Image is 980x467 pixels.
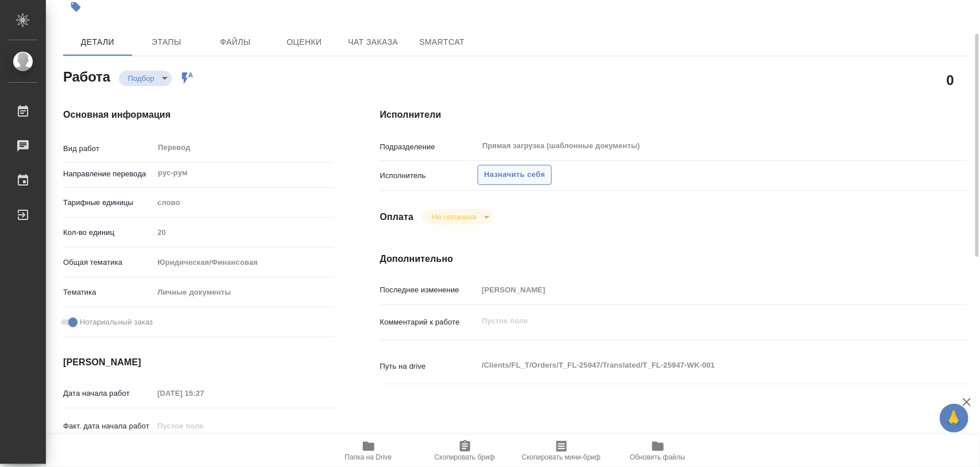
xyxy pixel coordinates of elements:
button: Обновить файлы [610,435,706,467]
input: Пустое поле [478,281,918,298]
button: Скопировать мини-бриф [513,435,610,467]
span: 🙏 [944,406,964,430]
textarea: /Clients/FL_T/Orders/T_FL-25947/Translated/T_FL-25947-WK-001 [478,356,918,375]
span: Обновить файлы [630,453,685,461]
button: Не оплачена [428,212,479,222]
button: Назначить себя [478,165,551,185]
input: Пустое поле [153,385,254,402]
p: Общая тематика [63,257,153,268]
p: Факт. дата начала работ [63,420,153,432]
span: Детали [70,35,125,49]
h4: Основная информация [63,108,334,122]
p: Кол-во единиц [63,227,153,238]
p: Дата начала работ [63,388,153,399]
input: Пустое поле [153,224,334,241]
p: Вид работ [63,143,153,155]
p: Тематика [63,287,153,298]
h4: Исполнители [380,108,967,122]
p: Исполнитель [380,170,478,182]
div: Личные документы [153,283,334,302]
span: Чат заказа [346,35,401,49]
div: Подбор [119,71,172,86]
button: Подбор [125,74,158,83]
div: Юридическая/Финансовая [153,253,334,272]
button: 🙏 [940,404,969,433]
div: Подбор [423,209,493,225]
span: Скопировать бриф [435,453,495,461]
h4: [PERSON_NAME] [63,356,334,369]
h4: Дополнительно [380,252,967,266]
span: Скопировать мини-бриф [522,453,601,461]
span: Оценки [277,35,332,49]
p: Последнее изменение [380,284,478,296]
h4: Оплата [380,210,414,224]
p: Комментарий к работе [380,317,478,328]
p: Подразделение [380,141,478,153]
h2: 0 [947,70,954,90]
input: Пустое поле [153,418,254,434]
span: Назначить себя [484,168,545,182]
span: Нотариальный заказ [80,317,153,328]
h2: Работа [63,65,110,86]
span: Этапы [139,35,194,49]
span: Файлы [208,35,263,49]
div: слово [153,193,334,213]
p: Тарифные единицы [63,197,153,209]
p: Направление перевода [63,168,153,180]
span: Папка на Drive [345,453,392,461]
button: Папка на Drive [320,435,417,467]
p: Путь на drive [380,361,478,372]
span: SmartCat [415,35,470,49]
button: Скопировать бриф [417,435,513,467]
